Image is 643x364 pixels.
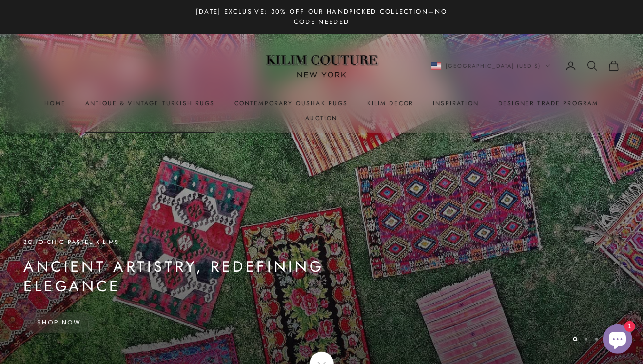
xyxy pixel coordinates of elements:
p: Boho-Chic Pastel Kilims [23,237,404,247]
nav: Primary navigation [23,99,620,123]
button: Change country or currency [431,61,551,70]
p: Ancient Artistry, Redefining Elegance [23,257,404,297]
a: Inspiration [433,99,479,108]
img: Logo of Kilim Couture New York [261,43,383,89]
summary: Kilim Decor [368,99,414,108]
nav: Secondary navigation [431,60,620,72]
inbox-online-store-chat: Shopify online store chat [600,324,635,356]
span: [GEOGRAPHIC_DATA] (USD $) [446,61,541,70]
a: Home [44,99,66,108]
a: Antique & Vintage Turkish Rugs [85,99,215,108]
a: Shop Now [23,312,95,333]
img: United States [431,62,441,70]
p: [DATE] Exclusive: 30% Off Our Handpicked Collection—No Code Needed [185,6,458,27]
a: Auction [305,113,337,123]
a: Contemporary Oushak Rugs [234,99,348,108]
a: Designer Trade Program [498,99,599,108]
